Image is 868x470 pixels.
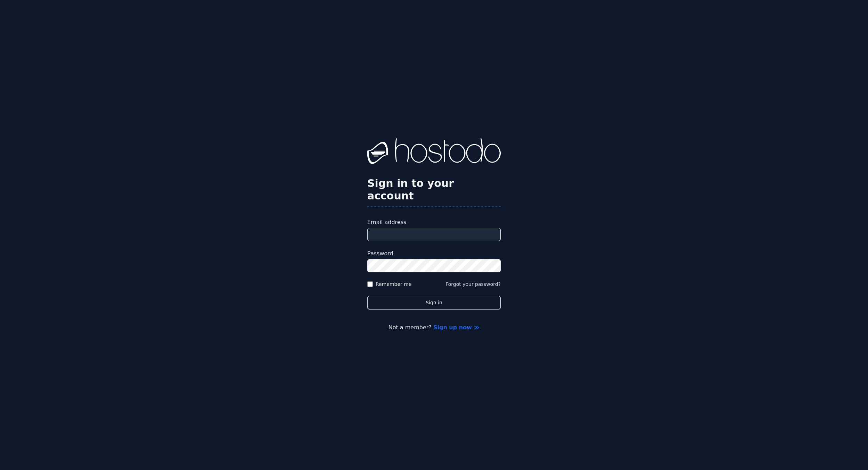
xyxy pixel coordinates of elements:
[445,281,501,288] button: Forgot your password?
[367,218,501,226] label: Email address
[367,177,501,202] h2: Sign in to your account
[376,281,412,288] label: Remember me
[367,249,501,258] label: Password
[367,138,501,166] img: Hostodo
[433,324,480,331] a: Sign up now ≫
[367,296,501,310] button: Sign in
[33,323,835,332] p: Not a member?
